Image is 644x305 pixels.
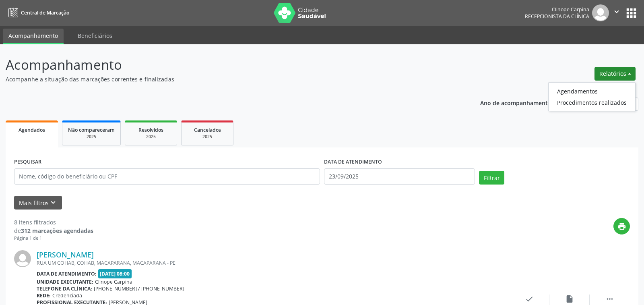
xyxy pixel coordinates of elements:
[187,134,227,140] div: 2025
[19,127,45,133] span: Agendados
[14,168,320,185] input: Nome, código do beneficiário ou CPF
[49,198,58,207] i: keyboard_arrow_down
[324,156,382,168] label: DATA DE ATENDIMENTO
[37,292,51,299] b: Rede:
[95,278,132,285] span: Clinope Carpina
[37,270,97,277] b: Data de atendimento:
[52,292,82,299] span: Credenciada
[548,82,636,111] ul: Relatórios
[479,171,504,185] button: Filtrar
[549,85,635,97] a: Agendamentos
[609,4,624,21] button: 
[68,134,115,140] div: 2025
[37,259,509,266] div: RUA UM COHAB, COHAB, MACAPARANA, MACAPARANA - PE
[612,7,621,16] i: 
[525,13,589,20] span: Recepcionista da clínica
[617,222,626,231] i: print
[624,6,638,20] button: apps
[94,285,184,292] span: [PHONE_NUMBER] / [PHONE_NUMBER]
[14,250,31,267] img: img
[3,29,64,44] a: Acompanhamento
[37,250,94,259] a: [PERSON_NAME]
[6,55,448,75] p: Acompanhamento
[480,98,551,108] p: Ano de acompanhamento
[613,218,630,234] button: print
[6,6,69,19] a: Central de Marcação
[14,218,93,226] div: 8 itens filtrados
[131,134,171,140] div: 2025
[37,285,92,292] b: Telefone da clínica:
[594,67,636,81] button: Relatórios
[98,269,132,278] span: [DATE] 08:00
[68,127,115,133] span: Não compareceram
[6,75,448,83] p: Acompanhe a situação das marcações correntes e finalizadas
[549,97,635,108] a: Procedimentos realizados
[14,235,93,242] div: Página 1 de 1
[14,196,62,210] button: Mais filtroskeyboard_arrow_down
[565,295,574,303] i: insert_drive_file
[21,227,93,234] strong: 312 marcações agendadas
[14,156,41,168] label: PESQUISAR
[324,168,475,185] input: Selecione um intervalo
[592,4,609,21] img: img
[605,295,614,303] i: 
[525,6,589,13] div: Clinope Carpina
[21,9,69,16] span: Central de Marcação
[14,226,93,235] div: de
[194,127,221,133] span: Cancelados
[72,29,118,43] a: Beneficiários
[138,127,163,133] span: Resolvidos
[525,295,534,303] i: check
[37,278,93,285] b: Unidade executante:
